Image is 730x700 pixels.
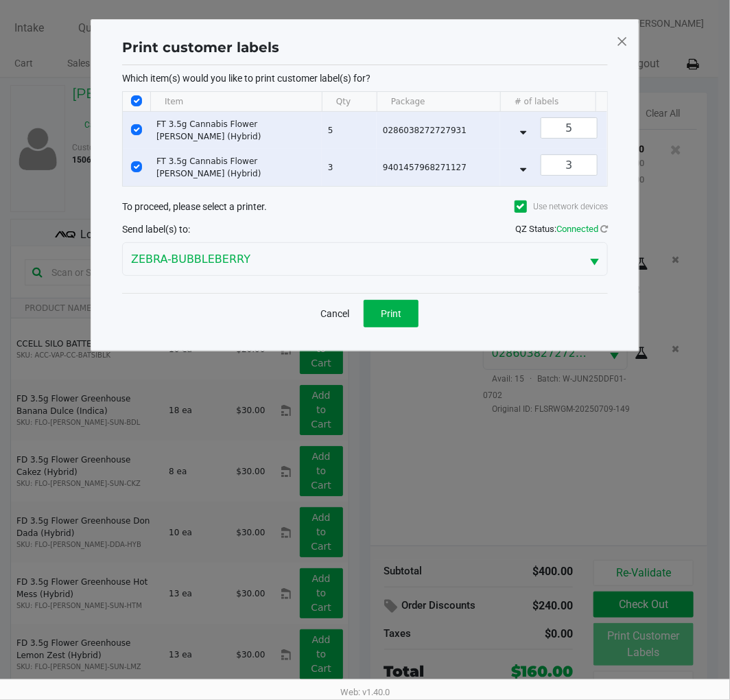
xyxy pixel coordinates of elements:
th: Qty [322,92,377,112]
td: 3 [322,149,377,186]
div: Data table [123,92,607,186]
h1: Print customer labels [122,37,279,58]
td: 0286038272727931 [377,112,500,149]
p: Which item(s) would you like to print customer label(s) for? [122,72,608,84]
th: # of labels [500,92,637,112]
span: QZ Status: [515,224,608,234]
input: Select Row [131,124,142,135]
span: To proceed, please select a printer. [122,201,267,212]
span: Connected [556,224,598,234]
th: Item [150,92,322,112]
span: Web: v1.40.0 [340,687,390,697]
button: Select [581,243,607,275]
td: FT 3.5g Cannabis Flower [PERSON_NAME] (Hybrid) [150,149,322,186]
button: Cancel [311,300,358,327]
input: Select Row [131,161,142,172]
td: FT 3.5g Cannabis Flower [PERSON_NAME] (Hybrid) [150,112,322,149]
label: Use network devices [515,200,608,213]
span: ZEBRA-BUBBLEBERRY [131,251,573,268]
span: Print [381,308,401,319]
button: Print [364,300,419,327]
td: 5 [322,112,377,149]
th: Package [377,92,500,112]
input: Select All Rows [131,95,142,106]
td: 9401457968271127 [377,149,500,186]
span: Send label(s) to: [122,224,190,235]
